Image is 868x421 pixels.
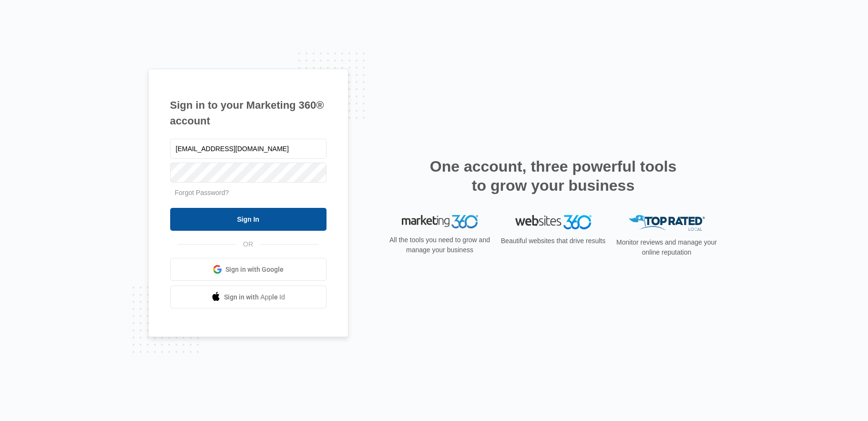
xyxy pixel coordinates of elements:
a: Sign in with Google [170,258,327,281]
img: Marketing 360 [402,215,478,228]
p: Monitor reviews and manage your online reputation [613,237,720,257]
img: Websites 360 [515,215,592,229]
h2: One account, three powerful tools to grow your business [427,157,680,195]
input: Sign In [170,208,327,231]
span: Sign in with Apple Id [224,292,285,302]
span: Sign in with Google [225,265,284,275]
h1: Sign in to your Marketing 360® account [170,97,327,129]
input: Email [170,139,327,159]
p: Beautiful websites that drive results [500,236,607,246]
span: OR [236,239,260,249]
img: Top Rated Local [629,215,705,231]
a: Forgot Password? [175,189,229,196]
a: Sign in with Apple Id [170,286,327,308]
p: All the tools you need to grow and manage your business [387,235,493,255]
